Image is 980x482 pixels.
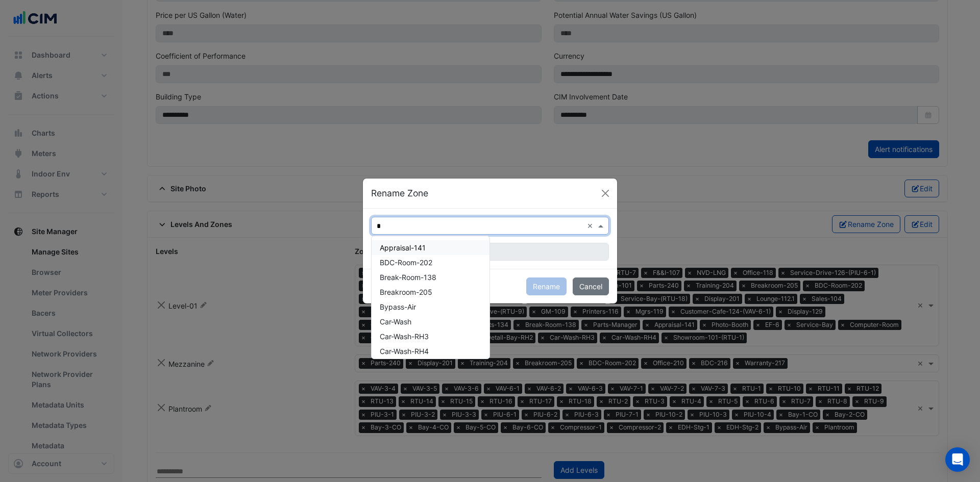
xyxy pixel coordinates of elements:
h5: Rename Zone [371,187,428,200]
button: Close [598,186,613,201]
span: Appraisal-141 [380,243,426,252]
span: Car-Wash-RH3 [380,332,429,341]
span: Car-Wash [380,317,411,326]
span: Clear [587,220,596,231]
span: Break-Room-138 [380,273,436,282]
div: Open Intercom Messenger [945,447,970,472]
div: Options List [372,236,489,359]
span: Breakroom-205 [380,288,432,296]
span: BDC-Room-202 [380,258,432,267]
button: Cancel [573,277,609,295]
span: Car-Wash-RH4 [380,347,429,356]
span: Bypass-Air [380,302,416,311]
